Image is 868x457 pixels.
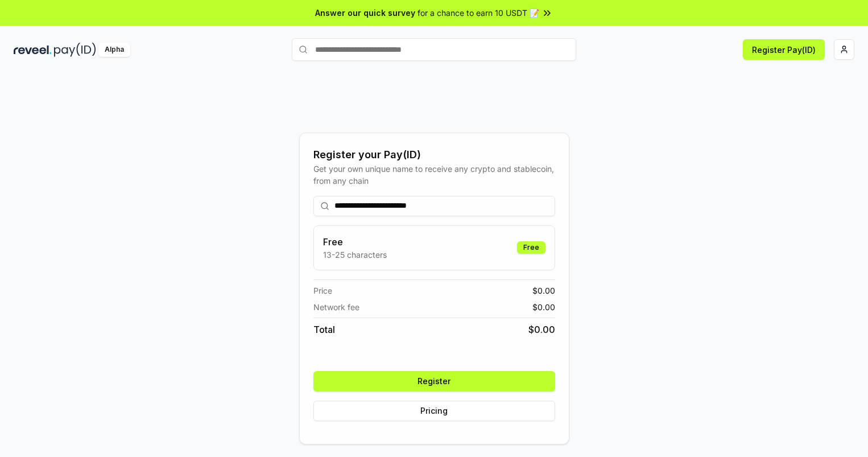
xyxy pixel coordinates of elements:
[532,285,555,297] span: $ 0.00
[54,43,96,57] img: pay_id
[313,323,335,336] span: Total
[313,401,555,421] button: Pricing
[323,249,387,261] p: 13-25 characters
[313,147,555,163] div: Register your Pay(ID)
[313,371,555,392] button: Register
[313,163,555,187] div: Get your own unique name to receive any crypto and stablecoin, from any chain
[528,323,555,336] span: $ 0.00
[532,301,555,313] span: $ 0.00
[14,43,52,57] img: reveel_dark
[98,43,130,57] div: Alpha
[418,7,539,19] span: for a chance to earn 10 USDT 📝
[517,241,545,254] div: Free
[315,7,415,19] span: Answer our quick survey
[323,235,387,249] h3: Free
[313,285,332,297] span: Price
[313,301,359,313] span: Network fee
[743,39,825,60] button: Register Pay(ID)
